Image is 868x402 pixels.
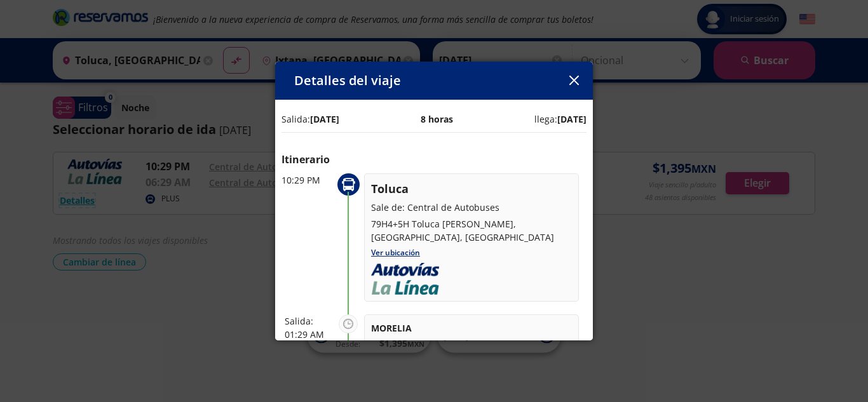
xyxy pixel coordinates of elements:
p: 10:29 PM [281,173,332,187]
p: llega: [534,112,587,126]
p: 79H4+5H Toluca [PERSON_NAME], [GEOGRAPHIC_DATA], [GEOGRAPHIC_DATA] [371,217,572,244]
p: Sale de: Central de Autobuses [371,201,572,214]
p: Salida: [281,112,339,126]
a: Ver ubicación [371,247,420,258]
p: Detalles del viaje [294,71,401,90]
p: MORELIA [371,321,572,335]
p: Itinerario [281,152,587,167]
img: Logo_Autovias_LaLinea_VERT.png [371,263,439,295]
p: 01:29 AM [285,328,332,341]
b: [DATE] [557,113,587,125]
p: Llega a: MICH [371,338,572,351]
p: Salida: [285,314,332,328]
p: 8 horas [421,112,453,126]
b: [DATE] [310,113,339,125]
p: Toluca [371,180,572,198]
